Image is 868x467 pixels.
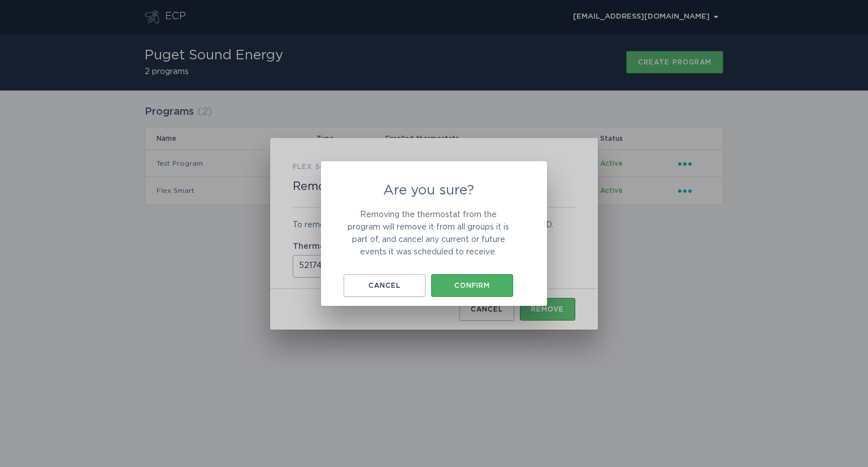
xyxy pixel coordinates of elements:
[344,209,513,258] p: Removing the thermostat from the program will remove it from all groups it is part of, and cancel...
[321,161,547,306] div: Are you sure?
[437,282,507,289] div: Confirm
[344,184,513,197] h2: Are you sure?
[344,274,426,297] button: Cancel
[431,274,513,297] button: Confirm
[349,282,420,289] div: Cancel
